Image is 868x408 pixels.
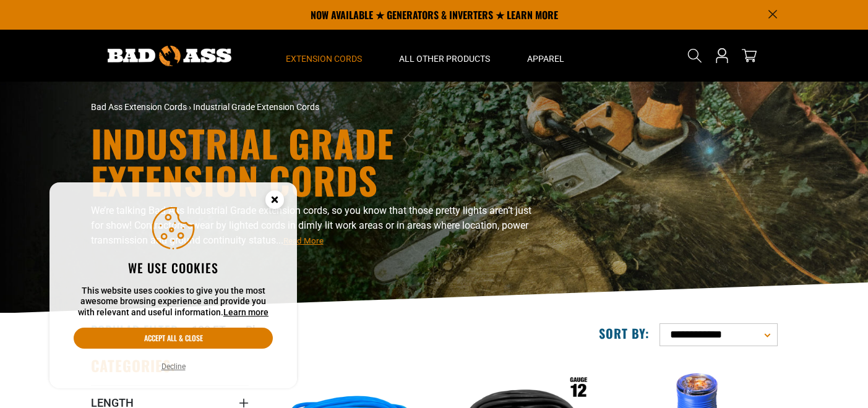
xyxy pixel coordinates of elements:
label: Sort by: [599,325,650,341]
h2: We use cookies [74,260,273,276]
summary: Search [685,46,705,66]
span: Read More [283,236,324,245]
span: All Other Products [399,53,490,64]
p: We’re talking Bad Ass Industrial Grade extension cords, so you know that those pretty lights aren... [91,203,543,248]
aside: Cookie Consent [49,182,297,389]
summary: Extension Cords [267,30,380,82]
summary: All Other Products [380,30,509,82]
span: Industrial Grade Extension Cords [193,102,319,112]
a: Bad Ass Extension Cords [91,102,187,112]
summary: Apparel [509,30,583,82]
button: Decline [158,360,189,373]
span: Extension Cords [286,53,362,64]
h1: Industrial Grade Extension Cords [91,124,543,198]
button: Accept all & close [74,328,273,349]
a: Learn more [223,307,269,317]
p: This website uses cookies to give you the most awesome browsing experience and provide you with r... [74,286,273,318]
span: › [189,102,191,112]
nav: breadcrumbs [91,101,543,114]
img: Bad Ass Extension Cords [108,46,231,66]
span: Apparel [527,53,564,64]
